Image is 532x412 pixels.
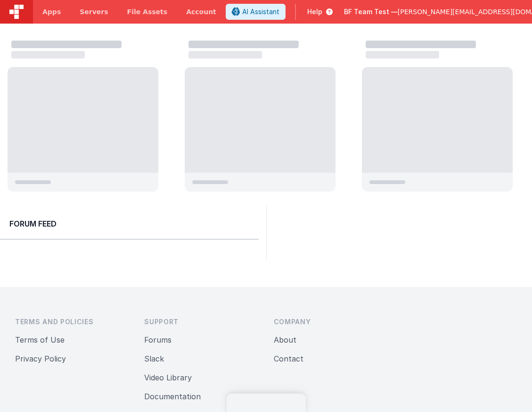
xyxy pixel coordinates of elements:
[307,7,322,17] span: Help
[15,354,66,363] a: Privacy Policy
[344,7,398,17] span: BF Team Test —
[274,334,296,345] button: About
[144,372,192,383] button: Video Library
[80,7,108,17] span: Servers
[144,317,258,327] h3: Support
[226,4,286,20] button: AI Assistant
[15,317,129,327] h3: Terms and Policies
[144,353,164,364] button: Slack
[242,7,279,17] span: AI Assistant
[127,7,168,17] span: File Assets
[9,218,249,229] h2: Forum Feed
[15,335,65,345] a: Terms of Use
[274,335,296,345] a: About
[144,391,201,402] button: Documentation
[274,353,303,364] button: Contact
[144,354,164,363] a: Slack
[274,317,388,327] h3: Company
[42,7,61,17] span: Apps
[144,334,172,345] button: Forums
